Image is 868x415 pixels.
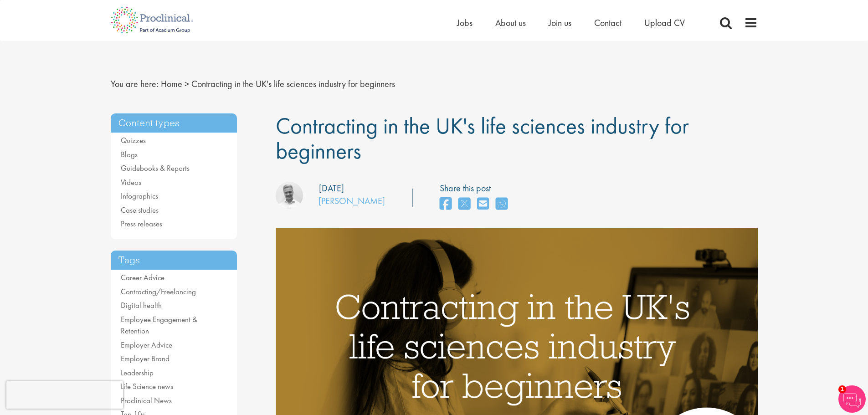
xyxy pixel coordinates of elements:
a: Join us [549,17,571,29]
span: Contracting in the UK's life sciences industry for beginners [191,78,395,90]
span: You are here: [111,78,159,90]
a: Contact [594,17,621,29]
a: Quizzes [121,135,146,145]
a: share on whats app [496,195,508,214]
a: Proclinical News [121,395,172,405]
a: Upload CV [644,17,685,29]
img: Chatbot [838,385,866,413]
a: Blogs [121,149,138,159]
h3: Tags [111,251,237,270]
img: Joshua Bye [276,182,303,209]
a: share on facebook [440,195,452,214]
label: Share this post [440,182,512,195]
span: Contracting in the UK's life sciences industry for beginners [276,111,689,165]
a: Life Science news [121,381,173,391]
h3: Content types [111,113,237,133]
a: Contracting/Freelancing [121,287,196,297]
a: Infographics [121,191,158,201]
a: Employer Advice [121,340,172,350]
a: breadcrumb link [161,78,182,90]
a: Digital health [121,300,162,310]
a: Guidebooks & Reports [121,163,190,173]
a: [PERSON_NAME] [318,195,385,207]
div: [DATE] [319,182,344,195]
a: Case studies [121,205,159,215]
a: Videos [121,177,141,187]
a: share on email [477,195,489,214]
a: Leadership [121,368,154,378]
a: Press releases [121,219,162,229]
a: About us [495,17,526,29]
span: 1 [838,385,846,393]
a: Jobs [457,17,473,29]
iframe: reCAPTCHA [6,381,123,409]
a: Employee Engagement & Retention [121,314,197,336]
a: Employer Brand [121,354,169,364]
span: > [185,78,189,90]
a: share on twitter [458,195,470,214]
a: Career Advice [121,272,164,282]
